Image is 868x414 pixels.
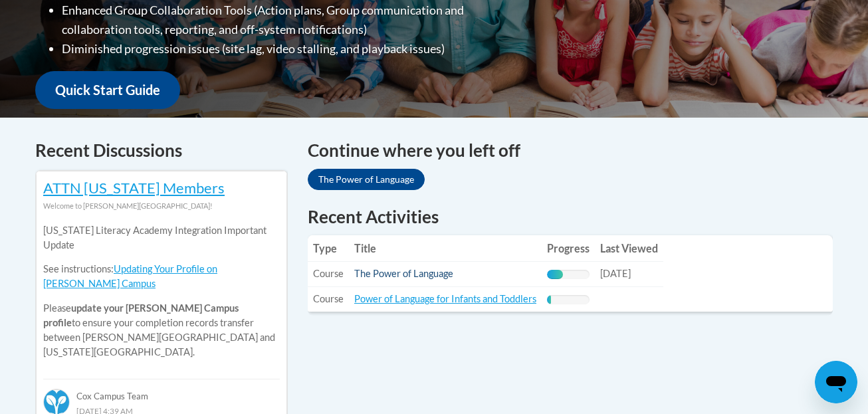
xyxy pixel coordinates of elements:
a: Updating Your Profile on [PERSON_NAME] Campus [43,263,217,289]
div: Progress, % [547,295,551,304]
a: Quick Start Guide [35,71,180,109]
th: Last Viewed [595,235,663,262]
th: Progress [542,235,595,262]
span: [DATE] [600,268,631,279]
div: Welcome to [PERSON_NAME][GEOGRAPHIC_DATA]! [43,199,280,213]
th: Title [349,235,542,262]
span: Course [313,268,344,279]
a: Power of Language for Infants and Toddlers [354,293,536,304]
div: Please to ensure your completion records transfer between [PERSON_NAME][GEOGRAPHIC_DATA] and [US_... [43,213,280,369]
a: ATTN [US_STATE] Members [43,179,225,197]
a: The Power of Language [308,169,425,190]
div: Cox Campus Team [43,379,280,403]
th: Type [308,235,349,262]
h4: Continue where you left off [308,138,833,163]
li: Diminished progression issues (site lag, video stalling, and playback issues) [62,39,517,58]
div: Progress, % [547,270,563,279]
iframe: Button to launch messaging window [815,361,857,403]
p: [US_STATE] Literacy Academy Integration Important Update [43,223,280,253]
a: The Power of Language [354,268,453,279]
li: Enhanced Group Collaboration Tools (Action plans, Group communication and collaboration tools, re... [62,1,517,39]
h4: Recent Discussions [35,138,288,163]
b: update your [PERSON_NAME] Campus profile [43,302,239,328]
h1: Recent Activities [308,205,833,229]
p: See instructions: [43,262,280,291]
span: Course [313,293,344,304]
